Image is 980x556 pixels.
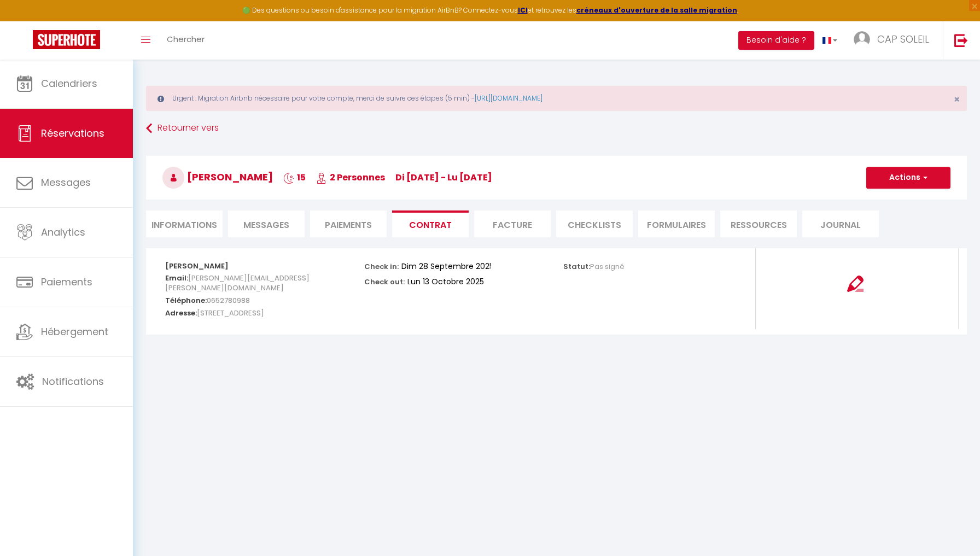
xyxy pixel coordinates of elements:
[954,92,960,106] span: ×
[33,30,100,49] img: Super Booking
[474,210,551,237] li: Facture
[802,210,879,237] li: Journal
[146,119,967,138] a: Retourner vers
[316,171,385,184] span: 2 Personnes
[42,374,104,388] span: Notifications
[720,210,797,237] li: Ressources
[283,171,306,184] span: 15
[41,126,104,140] span: Réservations
[165,273,188,283] strong: Email:
[364,259,399,272] p: Check in:
[41,275,92,289] span: Paiements
[310,210,387,237] li: Paiements
[395,171,492,184] span: di [DATE] - lu [DATE]
[167,33,205,45] span: Chercher
[854,31,870,48] img: ...
[954,33,968,47] img: logout
[475,93,542,103] a: [URL][DOMAIN_NAME]
[847,276,864,292] img: signing-contract
[146,210,223,237] li: Informations
[556,210,633,237] li: CHECKLISTS
[165,295,207,306] strong: Téléphone:
[41,225,85,239] span: Analytics
[638,210,715,237] li: FORMULAIRES
[563,259,625,272] p: Statut:
[243,219,289,231] span: Messages
[738,31,814,50] button: Besoin d'aide ?
[845,21,943,60] a: ... CAP SOLEIL
[590,261,625,272] span: Pas signé
[197,305,264,321] span: [STREET_ADDRESS]
[41,175,91,189] span: Messages
[392,210,469,237] li: Contrat
[877,32,929,46] span: CAP SOLEIL
[576,5,737,15] a: créneaux d'ouverture de la salle migration
[866,167,950,189] button: Actions
[207,292,250,308] span: 0652780988
[364,274,405,287] p: Check out:
[165,308,197,318] strong: Adresse:
[41,325,108,338] span: Hébergement
[518,5,528,15] a: ICI
[165,261,229,271] strong: [PERSON_NAME]
[162,170,273,184] span: [PERSON_NAME]
[146,86,967,111] div: Urgent : Migration Airbnb nécessaire pour votre compte, merci de suivre ces étapes (5 min) -
[165,270,310,296] span: [PERSON_NAME][EMAIL_ADDRESS][PERSON_NAME][DOMAIN_NAME]
[41,77,97,90] span: Calendriers
[159,21,213,60] a: Chercher
[954,95,960,104] button: Close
